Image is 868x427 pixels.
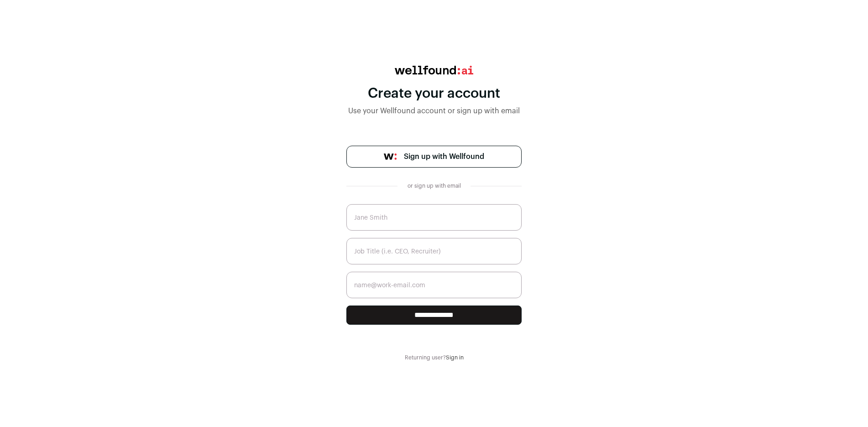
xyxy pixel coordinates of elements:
div: Use your Wellfound account or sign up with email [346,105,522,116]
a: Sign up with Wellfound [346,146,522,168]
a: Sign in [446,355,464,360]
img: wellfound:ai [395,66,473,74]
div: or sign up with email [405,182,463,190]
input: Jane Smith [346,204,522,231]
input: name@work-email.com [346,272,522,298]
input: Job Title (i.e. CEO, Recruiter) [346,238,522,264]
div: Create your account [346,85,522,102]
div: Returning user? [346,354,522,361]
span: Sign up with Wellfound [404,151,484,162]
img: wellfound-symbol-flush-black-fb3c872781a75f747ccb3a119075da62bfe97bd399995f84a933054e44a575c4.png [384,153,397,160]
